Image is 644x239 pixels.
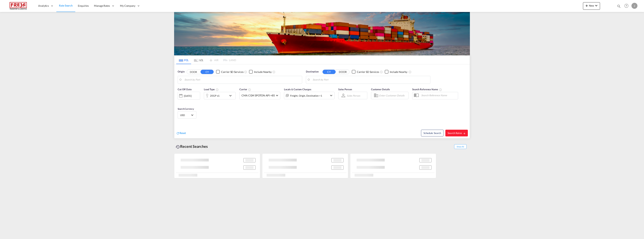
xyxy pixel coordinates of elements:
span: USD [180,113,191,117]
span: My Company [120,4,135,8]
div: 20GP x1 [210,93,220,98]
span: Rate Search [59,4,73,7]
input: Search Reference Name [419,92,458,98]
span: Show All [454,144,467,149]
div: Recent Searches [174,142,209,151]
div: Freight Origin Destination Factory Stuffingicon-chevron-down [284,92,335,99]
input: Search by Port [184,77,300,83]
button: DOOR [336,70,349,74]
span: Search Rates [448,132,466,135]
span: Cut Off Date [178,88,192,91]
md-icon: Unchecked: Ignores neighbouring ports when fetching rates.Checked : Includes neighbouring ports w... [272,70,275,73]
img: 586607c025bf11f083711d99603023e7.png [6,2,31,10]
md-icon: icon-chevron-down [228,93,235,98]
span: Sales Person [338,88,352,91]
span: Analytics [38,4,49,8]
md-icon: Your search will be saved by the below given name [439,88,442,91]
div: Include Nearby [390,70,407,74]
div: Freight Origin Destination Factory Stuffing [290,93,322,98]
div: 20GP x1icon-chevron-down [204,92,236,99]
md-checkbox: Checkbox No Ink [385,70,407,74]
span: New [584,4,599,7]
span: Carrier [239,88,251,91]
md-checkbox: Checkbox No Ink [216,70,243,74]
span: Load Type [204,88,219,91]
div: icon-magnify [617,4,621,10]
span: Help [623,3,630,9]
button: CY [323,70,336,74]
span: Locals & Custom Charges [284,88,311,91]
md-icon: icon-information-outline [216,88,219,91]
div: Include Nearby [254,70,272,74]
md-icon: Unchecked: Ignores neighbouring ports when fetching rates.Checked : Includes neighbouring ports w... [408,70,411,73]
button: Search Ratesicon-arrow-right [445,130,468,136]
button: Note: By default Schedule search will only considerorigin ports, destination ports and cut off da... [421,130,443,136]
md-select: Sales Person [346,93,361,98]
button: icon-plus 400-fgNewicon-chevron-down [583,2,600,10]
md-select: Select Currency: $ USDUnited States Dollar [180,112,194,118]
span: CMA CGM SPOTON API +85 [241,94,275,97]
md-icon: icon-chevron-down [329,93,333,98]
md-icon: Unchecked: Search for CY (Container Yard) services for all selected carriers.Checked : Search for... [244,70,247,73]
div: Origin DOOR CY Checkbox No InkUnchecked: Search for CY (Container Yard) services for all selected... [174,64,470,138]
div: Help [623,3,631,9]
div: [DATE] [178,92,200,100]
div: Carrier SD Services [357,70,379,74]
span: Customer Details [371,88,390,91]
md-tab-item: LCL [191,56,206,64]
md-datepicker: Select [178,99,180,104]
input: Search by Port [313,77,428,83]
span: Origin [178,70,184,74]
md-checkbox: Checkbox No Ink [352,70,379,74]
div: icon-refreshReset [176,131,186,135]
md-icon: icon-backup-restore [176,145,180,149]
img: LCL+%26+FCL+BACKGROUND.png [174,12,470,55]
div: J [631,3,637,9]
md-icon: icon-magnify [617,4,621,8]
div: Carrier SD Services [221,70,243,74]
div: [DATE] [184,94,192,98]
md-tab-item: FCL [176,56,191,64]
md-pagination-wrapper: Use the left and right arrow keys to navigate between tabs [176,56,236,64]
md-icon: Unchecked: Search for CY (Container Yard) services for all selected carriers.Checked : Search for... [380,70,383,73]
md-icon: icon-arrow-right [463,132,466,135]
span: Search Reference Name [412,88,442,91]
md-icon: icon-refresh [176,132,180,135]
md-checkbox: Checkbox No Ink [249,70,272,74]
span: Enquiries [78,4,89,7]
md-icon: The selected Trucker/Carrierwill be displayed in the rate results If the rates are from another f... [248,88,251,91]
span: Manage Rates [94,4,110,8]
button: CY [201,70,214,74]
span: Reset [180,131,186,135]
md-icon: icon-plus 400-fg [584,3,589,8]
md-icon: icon-chevron-down [594,3,599,8]
span: Destination [306,70,319,74]
span: Search Currency [178,107,194,110]
input: Enter Customer Details [379,93,407,98]
button: DOOR [187,70,200,74]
